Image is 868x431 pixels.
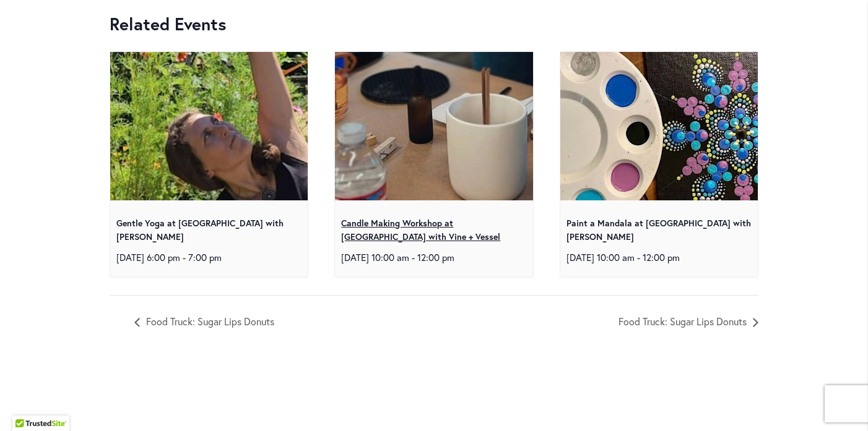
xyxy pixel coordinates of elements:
[566,252,635,263] span: [DATE] 10:00 am
[116,217,284,243] a: Gentle Yoga at [GEOGRAPHIC_DATA] with [PERSON_NAME]
[560,210,770,277] div: -
[417,252,454,263] span: 12:00 pm
[110,313,758,329] nav: Event Navigation
[335,210,545,277] div: -
[134,315,281,328] a: Food Truck: Sugar Lips Donuts
[110,210,320,277] div: -
[566,217,751,243] a: Paint a Mandala at [GEOGRAPHIC_DATA] with [PERSON_NAME]
[341,217,500,243] a: Candle Making Workshop at [GEOGRAPHIC_DATA] with Vine + Vessel
[612,315,758,328] a: Food Truck: Sugar Lips Donuts
[643,252,680,263] span: 12:00 pm
[116,252,180,263] span: [DATE] 6:00 pm
[9,387,44,422] iframe: Launch Accessibility Center
[188,252,222,263] span: 7:00 pm
[341,252,409,263] span: [DATE] 10:00 am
